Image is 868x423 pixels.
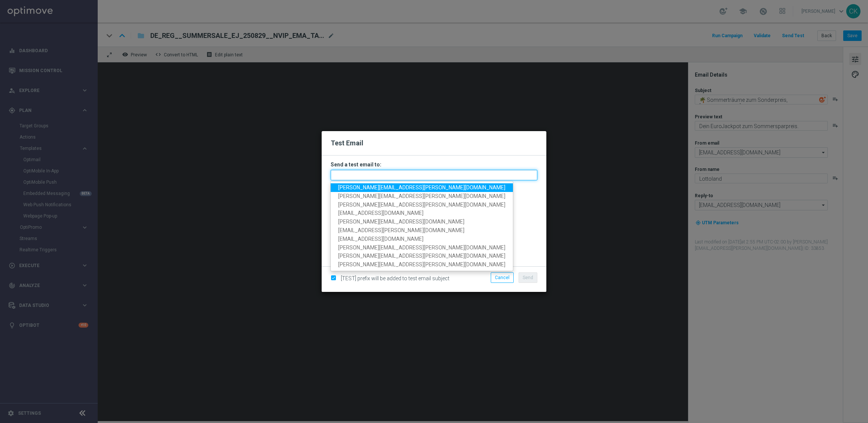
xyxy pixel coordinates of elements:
[338,210,423,216] span: [EMAIL_ADDRESS][DOMAIN_NAME]
[338,261,505,267] span: [PERSON_NAME][EMAIL_ADDRESS][PERSON_NAME][DOMAIN_NAME]
[341,275,449,281] span: [TEST] prefix will be added to test email subject
[338,193,505,199] span: [PERSON_NAME][EMAIL_ADDRESS][PERSON_NAME][DOMAIN_NAME]
[338,184,505,190] span: [PERSON_NAME][EMAIL_ADDRESS][PERSON_NAME][DOMAIN_NAME]
[331,192,513,201] a: [PERSON_NAME][EMAIL_ADDRESS][PERSON_NAME][DOMAIN_NAME]
[331,139,537,148] h2: Test Email
[331,218,513,226] a: [PERSON_NAME][EMAIL_ADDRESS][DOMAIN_NAME]
[331,252,513,260] a: [PERSON_NAME][EMAIL_ADDRESS][PERSON_NAME][DOMAIN_NAME]
[338,201,505,207] span: [PERSON_NAME][EMAIL_ADDRESS][PERSON_NAME][DOMAIN_NAME]
[338,227,464,233] span: [EMAIL_ADDRESS][PERSON_NAME][DOMAIN_NAME]
[331,260,513,269] a: [PERSON_NAME][EMAIL_ADDRESS][PERSON_NAME][DOMAIN_NAME]
[331,235,513,243] a: [EMAIL_ADDRESS][DOMAIN_NAME]
[519,272,537,283] button: Send
[331,183,513,192] a: [PERSON_NAME][EMAIL_ADDRESS][PERSON_NAME][DOMAIN_NAME]
[491,272,514,283] button: Cancel
[331,161,537,168] h3: Send a test email to:
[338,244,505,250] span: [PERSON_NAME][EMAIL_ADDRESS][PERSON_NAME][DOMAIN_NAME]
[338,253,505,259] span: [PERSON_NAME][EMAIL_ADDRESS][PERSON_NAME][DOMAIN_NAME]
[331,243,513,252] a: [PERSON_NAME][EMAIL_ADDRESS][PERSON_NAME][DOMAIN_NAME]
[331,209,513,218] a: [EMAIL_ADDRESS][DOMAIN_NAME]
[331,226,513,235] a: [EMAIL_ADDRESS][PERSON_NAME][DOMAIN_NAME]
[331,200,513,209] a: [PERSON_NAME][EMAIL_ADDRESS][PERSON_NAME][DOMAIN_NAME]
[338,219,464,225] span: [PERSON_NAME][EMAIL_ADDRESS][DOMAIN_NAME]
[523,275,533,280] span: Send
[338,236,423,242] span: [EMAIL_ADDRESS][DOMAIN_NAME]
